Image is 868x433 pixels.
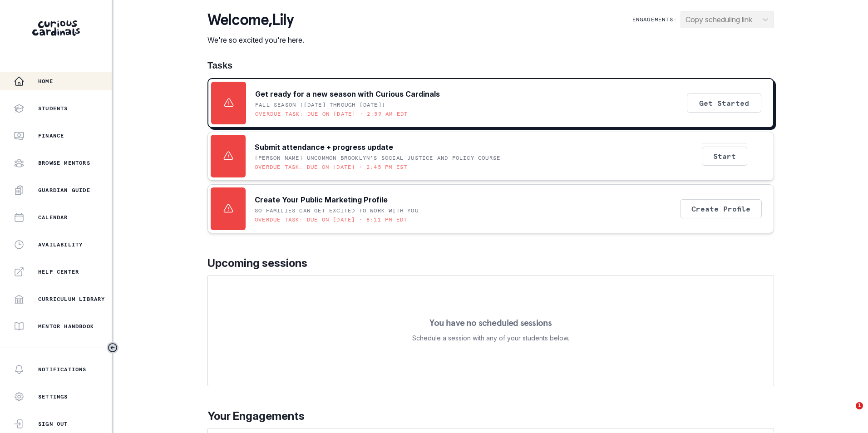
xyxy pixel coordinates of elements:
p: Mentor Handbook [38,323,94,330]
p: Get ready for a new season with Curious Cardinals [255,89,440,99]
p: You have no scheduled sessions [429,318,552,327]
p: We're so excited you're here. [207,34,304,45]
span: 1 [856,402,863,409]
p: Availability [38,241,83,248]
p: Help Center [38,268,79,276]
button: Create Profile [680,199,762,218]
p: Overdue task: Due on [DATE] • 2:45 PM EST [255,163,407,171]
p: Home [38,78,53,85]
p: Schedule a session with any of your students below. [412,333,569,344]
p: Browse Mentors [38,159,90,167]
button: Start [702,147,747,166]
p: Create Your Public Marketing Profile [255,194,388,205]
p: Submit attendance + progress update [255,142,393,153]
p: Curriculum Library [38,295,105,303]
p: Students [38,105,68,112]
p: Upcoming sessions [207,255,774,271]
p: Finance [38,132,64,139]
p: Fall Season ([DATE] through [DATE]) [255,101,385,108]
p: Sign Out [38,420,68,428]
p: Overdue task: Due on [DATE] • 8:11 PM EDT [255,216,407,223]
button: Toggle sidebar [107,342,118,354]
p: Your Engagements [207,408,774,424]
p: Calendar [38,214,68,221]
p: SO FAMILIES CAN GET EXCITED TO WORK WITH YOU [255,207,419,214]
iframe: Intercom live chat [837,402,859,424]
p: Notifications [38,366,87,373]
p: Settings [38,393,68,400]
h1: Tasks [207,60,774,71]
img: Curious Cardinals Logo [32,20,80,36]
p: Engagements: [632,16,677,23]
p: Welcome , Lily [207,11,304,29]
p: Overdue task: Due on [DATE] • 2:59 AM EDT [255,110,408,118]
p: [PERSON_NAME] UNCOMMON Brooklyn's Social Justice and Policy Course [255,154,500,162]
p: Guardian Guide [38,187,90,194]
button: Get Started [687,93,761,113]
